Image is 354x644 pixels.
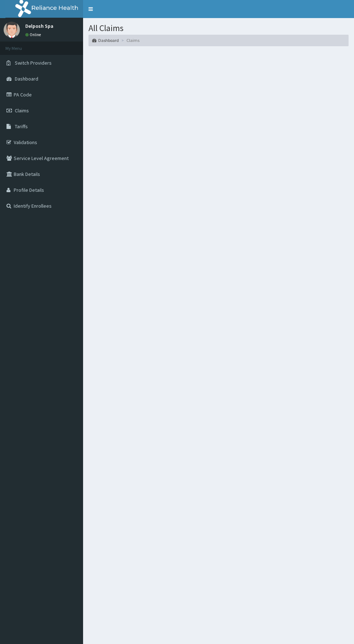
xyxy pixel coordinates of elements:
[15,107,29,114] span: Claims
[92,37,119,43] a: Dashboard
[15,123,28,130] span: Tariffs
[25,32,43,37] a: Online
[88,23,349,33] h1: All Claims
[4,22,20,38] img: User Image
[15,75,38,82] span: Dashboard
[25,23,53,29] p: Delposh Spa
[15,60,52,66] span: Switch Providers
[120,37,139,43] li: Claims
